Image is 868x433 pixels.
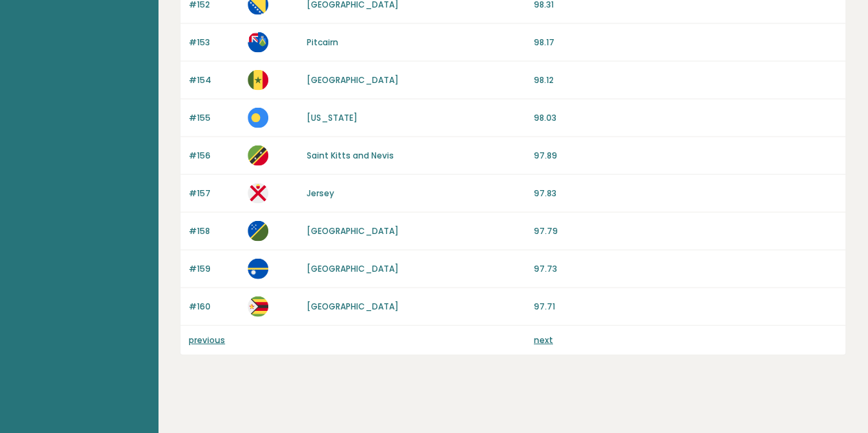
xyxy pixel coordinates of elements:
img: je.svg [248,183,268,204]
a: Saint Kitts and Nevis [306,150,393,161]
p: 97.83 [534,187,837,200]
p: 98.12 [534,74,837,86]
a: [GEOGRAPHIC_DATA] [306,301,398,312]
p: #153 [189,36,239,49]
p: 97.73 [534,263,837,275]
a: previous [189,334,225,346]
img: zw.svg [248,296,268,317]
img: kn.svg [248,145,268,166]
p: #160 [189,301,239,313]
p: 97.79 [534,225,837,237]
p: 98.17 [534,36,837,49]
p: #154 [189,74,239,86]
a: [GEOGRAPHIC_DATA] [306,74,398,86]
img: nr.svg [248,259,268,279]
img: pn.svg [248,32,268,53]
img: sn.svg [248,70,268,91]
a: [US_STATE] [306,112,357,124]
a: [GEOGRAPHIC_DATA] [306,263,398,274]
p: 97.89 [534,150,837,162]
a: Pitcairn [306,36,338,48]
a: Jersey [306,187,333,199]
p: #157 [189,187,239,200]
p: #155 [189,112,239,124]
img: sb.svg [248,221,268,242]
p: #158 [189,225,239,237]
p: #159 [189,263,239,275]
p: 97.71 [534,301,837,313]
p: #156 [189,150,239,162]
img: pw.svg [248,108,268,128]
a: [GEOGRAPHIC_DATA] [306,225,398,237]
p: 98.03 [534,112,837,124]
a: next [534,334,553,346]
